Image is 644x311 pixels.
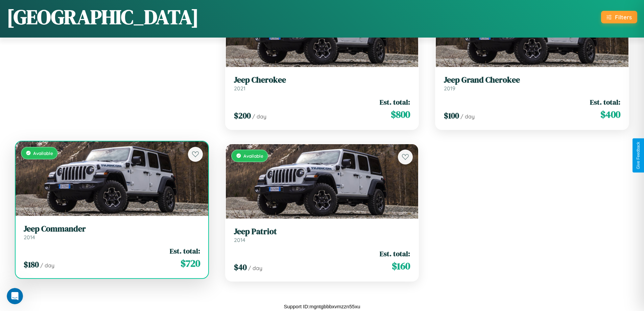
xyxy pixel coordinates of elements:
span: / day [248,265,262,271]
span: / day [40,262,54,269]
span: 2019 [444,85,455,92]
button: Filters [601,11,637,23]
span: $ 720 [181,257,200,270]
span: 2021 [234,85,245,92]
span: $ 180 [24,259,39,270]
span: $ 100 [444,110,459,121]
h3: Jeep Patriot [234,227,410,237]
span: $ 400 [600,108,620,121]
div: Filters [615,14,632,21]
p: Support ID: mgntgbbbxvmzzn55xu [284,302,360,311]
h3: Jeep Commander [24,224,200,234]
span: 2014 [24,234,35,241]
span: 2014 [234,237,245,243]
span: Est. total: [380,249,410,259]
span: Available [33,150,53,156]
span: Est. total: [170,246,200,256]
span: Available [243,153,263,159]
h1: [GEOGRAPHIC_DATA] [7,3,199,31]
a: Jeep Commander2014 [24,224,200,241]
span: $ 800 [391,108,410,121]
h3: Jeep Cherokee [234,75,410,85]
span: Est. total: [590,97,620,107]
span: $ 200 [234,110,251,121]
span: / day [460,113,475,120]
a: Jeep Cherokee2021 [234,75,410,92]
span: $ 160 [392,259,410,273]
div: Give Feedback [636,142,641,169]
h3: Jeep Grand Cherokee [444,75,620,85]
span: / day [252,113,266,120]
span: $ 40 [234,262,247,273]
iframe: Intercom live chat [7,288,23,304]
a: Jeep Patriot2014 [234,227,410,243]
span: Est. total: [380,97,410,107]
a: Jeep Grand Cherokee2019 [444,75,620,92]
